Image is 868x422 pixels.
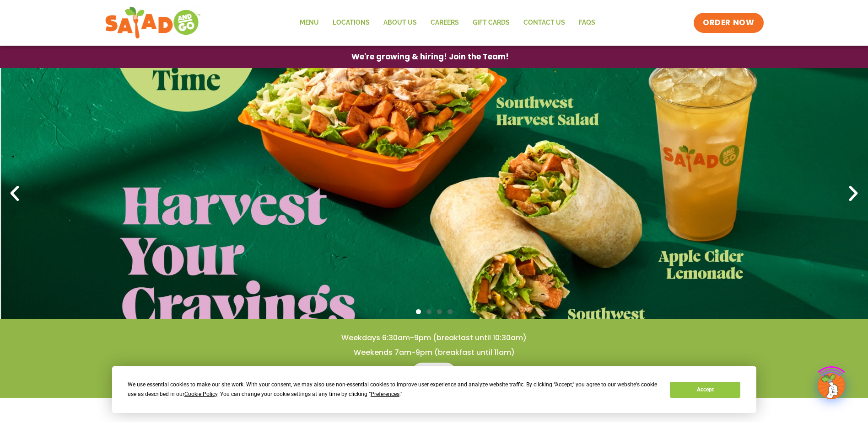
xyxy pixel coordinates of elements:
a: Menu [293,12,326,33]
a: Menu [411,363,457,385]
nav: Menu [293,12,602,33]
a: GIFT CARDS [466,12,517,33]
a: Careers [424,12,466,33]
span: Cookie Policy [184,391,217,397]
div: Next slide [843,184,863,204]
h4: Weekdays 6:30am-9pm (breakfast until 10:30am) [18,333,850,343]
a: About Us [377,12,424,33]
span: We're growing & hiring! Join the Team! [351,53,509,61]
div: Previous slide [5,184,25,204]
a: We're growing & hiring! Join the Team! [338,46,523,68]
img: new-SAG-logo-768×292 [105,5,201,41]
span: Go to slide 4 [447,309,453,314]
span: Preferences [371,391,399,397]
a: Contact Us [517,12,572,33]
a: Locations [326,12,377,33]
button: Accept [670,382,740,398]
span: Go to slide 2 [426,309,431,314]
span: ORDER NOW [703,17,754,28]
div: Cookie Consent Prompt [112,366,756,413]
span: Go to slide 1 [416,309,421,314]
h4: Weekends 7am-9pm (breakfast until 11am) [18,348,850,358]
span: Go to slide 3 [437,309,442,314]
a: FAQs [572,12,602,33]
a: ORDER NOW [694,13,763,33]
div: We use essential cookies to make our site work. With your consent, we may also use non-essential ... [128,380,659,399]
